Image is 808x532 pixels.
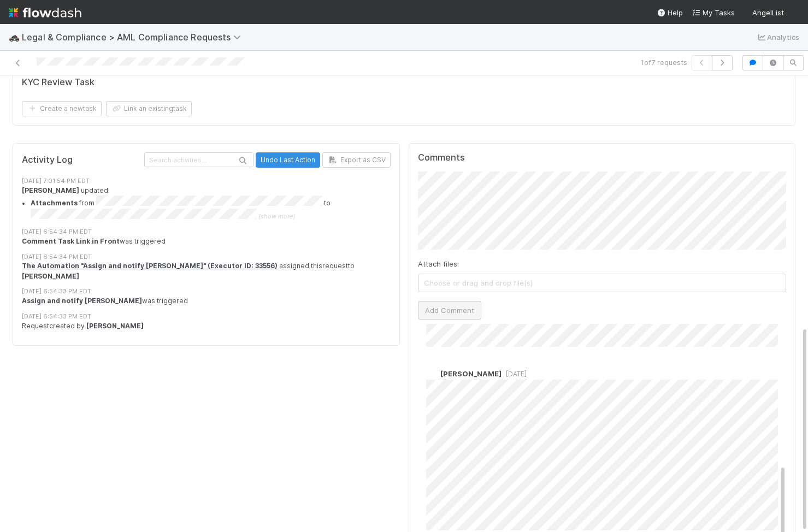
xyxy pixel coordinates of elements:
label: Attach files: [418,258,459,269]
div: assigned this request to [22,261,391,281]
div: [DATE] 7:01:54 PM EDT [22,176,391,186]
strong: [PERSON_NAME] [22,186,79,194]
strong: Attachments [31,199,78,208]
a: The Automation "Assign and notify [PERSON_NAME]" (Executor ID: 33556) [22,262,278,270]
h5: Activity Log [22,155,142,165]
span: Legal & Compliance > AML Compliance Requests [22,32,246,43]
div: was triggered [22,296,391,306]
div: Help [657,7,683,18]
strong: [PERSON_NAME] [22,272,79,280]
img: avatar_cd087ddc-540b-4a45-9726-71183506ed6a.png [426,369,437,380]
button: Undo Last Action [256,152,320,168]
span: (show more) [258,213,295,221]
span: My Tasks [692,8,735,17]
h5: KYC Review Task [22,77,95,88]
strong: Assign and notify [PERSON_NAME] [22,297,142,305]
div: [DATE] 6:54:34 PM EDT [22,227,391,237]
input: Search activities... [144,152,253,167]
a: My Tasks [692,7,735,18]
span: 1 of 7 requests [641,57,687,68]
button: Create a newtask [22,101,102,116]
summary: Attachments from to (show more) [31,196,391,222]
span: Choose or drag and drop file(s) [418,274,786,292]
button: Add Comment [418,301,481,320]
img: avatar_7d83f73c-397d-4044-baf2-bb2da42e298f.png [788,8,799,19]
span: [DATE] [502,370,527,378]
strong: Comment Task Link in Front [22,237,120,245]
span: [PERSON_NAME] [440,369,502,378]
div: [DATE] 6:54:33 PM EDT [22,287,391,296]
div: updated: [22,186,391,222]
a: Analytics [756,31,799,44]
img: logo-inverted-e16ddd16eac7371096b0.svg [9,3,81,22]
h5: Comments [418,152,787,163]
div: [DATE] 6:54:34 PM EDT [22,252,391,262]
span: AngelList [752,8,784,17]
button: Export as CSV [322,152,391,168]
span: 🚓 [9,32,20,42]
div: [DATE] 6:54:33 PM EDT [22,312,391,321]
div: Request created by [22,321,391,331]
strong: [PERSON_NAME] [86,322,144,330]
button: Link an existingtask [106,101,192,116]
div: was triggered [22,237,391,246]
